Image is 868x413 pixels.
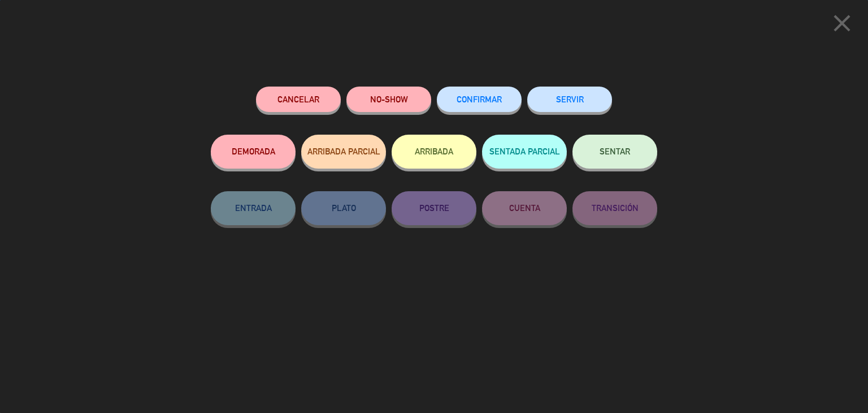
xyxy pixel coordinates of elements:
button: POSTRE [392,191,476,225]
button: Cancelar [256,87,341,112]
button: CUENTA [482,191,567,225]
button: ARRIBADA PARCIAL [301,135,386,169]
span: ARRIBADA PARCIAL [307,147,380,156]
button: TRANSICIÓN [572,191,657,225]
button: SENTADA PARCIAL [482,135,567,169]
button: close [824,8,860,42]
button: ARRIBADA [392,135,476,169]
i: close [828,9,856,37]
button: CONFIRMAR [437,87,522,112]
button: DEMORADA [211,135,296,169]
span: SENTAR [600,147,630,156]
button: SENTAR [572,135,657,169]
button: PLATO [301,191,386,225]
button: SERVIR [527,87,612,112]
button: ENTRADA [211,191,296,225]
span: CONFIRMAR [457,94,502,104]
button: NO-SHOW [346,87,431,112]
